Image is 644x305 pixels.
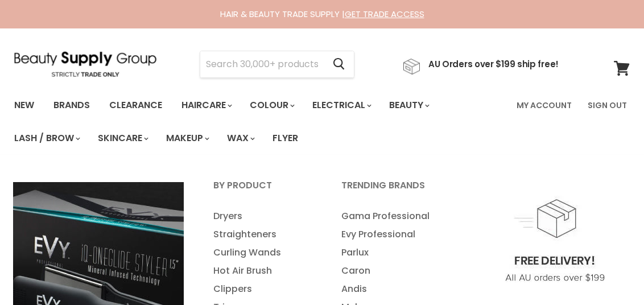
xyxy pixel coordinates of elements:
[241,93,302,117] a: Colour
[218,126,262,150] a: Wax
[200,51,354,78] form: Product
[587,252,633,294] iframe: Gorgias live chat messenger
[345,8,424,20] a: GET TRADE ACCESS
[6,93,43,117] a: New
[173,93,239,117] a: Haircare
[381,93,436,117] a: Beauty
[327,207,453,225] a: Gama Professional
[199,262,325,280] a: Hot Air Brush
[6,89,510,155] ul: Main menu
[327,176,453,205] a: Trending Brands
[101,93,171,117] a: Clearance
[304,93,378,117] a: Electrical
[89,126,155,150] a: Skincare
[324,51,354,77] button: Search
[327,262,453,280] a: Caron
[327,244,453,262] a: Parlux
[327,225,453,244] a: Evy Professional
[199,207,325,225] a: Dryers
[6,126,87,150] a: Lash / Brow
[327,280,453,298] a: Andis
[158,126,216,150] a: Makeup
[510,93,579,117] a: My Account
[581,93,634,117] a: Sign Out
[199,280,325,298] a: Clippers
[45,93,98,117] a: Brands
[199,225,325,244] a: Straighteners
[200,51,324,77] input: Search
[199,244,325,262] a: Curling Wands
[264,126,307,150] a: Flyer
[199,176,325,205] a: By Product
